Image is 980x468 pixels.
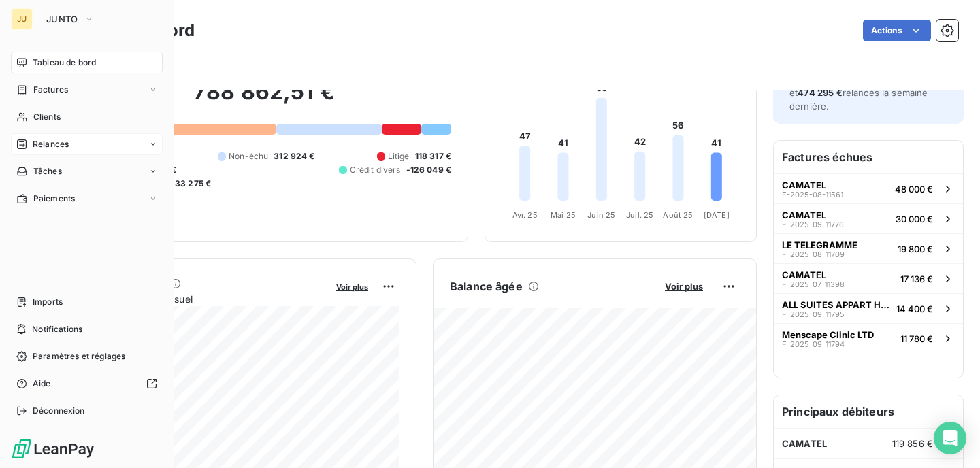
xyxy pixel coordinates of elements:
span: Imports [33,296,63,308]
tspan: Avr. 25 [512,210,538,220]
span: LE TELEGRAMME [782,239,857,250]
span: Notifications [32,323,82,335]
tspan: [DATE] [704,210,730,220]
div: Open Intercom Messenger [934,422,966,454]
h6: Principaux débiteurs [774,395,963,428]
span: Aide [33,378,51,390]
h6: Balance âgée [450,278,523,295]
span: Voir plus [336,282,368,292]
tspan: Juin 25 [587,210,615,220]
tspan: Juil. 25 [626,210,653,220]
span: 474 295 € [798,87,842,98]
button: Voir plus [661,280,707,292]
span: JUNTO [46,14,78,24]
span: -126 049 € [406,164,452,176]
button: LE TELEGRAMMEF-2025-08-1170919 800 € [774,233,963,263]
span: 17 136 € [900,273,933,284]
span: Relances [33,138,69,150]
span: Clients [33,111,61,123]
div: JU [11,8,33,30]
span: F-2025-09-11795 [782,310,845,318]
span: Chiffre d'affaires mensuel [77,292,327,306]
span: relances ou actions effectuées et relancés la semaine dernière. [789,73,934,112]
span: F-2025-09-11794 [782,340,845,348]
span: F-2025-08-11561 [782,190,843,199]
button: ALL SUITES APPART HOTELF-2025-09-1179514 400 € [774,293,963,323]
tspan: Mai 25 [551,210,576,220]
button: CAMATELF-2025-08-1156148 000 € [774,173,963,203]
button: Actions [863,20,931,41]
span: Crédit divers [350,164,401,176]
img: Logo LeanPay [11,438,95,460]
span: CAMATEL [782,210,826,220]
span: 118 317 € [415,150,451,163]
span: -33 275 € [171,178,211,190]
tspan: Août 25 [663,210,693,220]
span: 19 800 € [898,244,933,254]
span: 11 780 € [900,333,933,344]
span: 48 000 € [895,184,933,195]
span: Menscape Clinic LTD [782,329,874,340]
span: Litige [388,150,410,163]
span: CAMATEL [782,438,827,449]
span: Déconnexion [33,405,85,417]
span: F-2025-07-11398 [782,280,845,288]
span: Non-échu [229,150,268,163]
h6: Factures échues [774,141,963,173]
button: CAMATELF-2025-07-1139817 136 € [774,263,963,293]
span: Tableau de bord [33,56,96,69]
span: F-2025-09-11776 [782,220,844,229]
span: Voir plus [665,281,703,292]
span: F-2025-08-11709 [782,250,845,258]
span: Factures [33,84,68,96]
span: CAMATEL [782,180,826,190]
span: Paramètres et réglages [33,350,125,363]
button: Voir plus [332,280,372,292]
button: Menscape Clinic LTDF-2025-09-1179411 780 € [774,323,963,353]
span: 119 856 € [892,438,933,449]
a: Aide [11,373,163,395]
button: CAMATELF-2025-09-1177630 000 € [774,203,963,233]
span: Tâches [33,165,62,178]
span: 312 924 € [274,150,314,163]
h2: 788 862,51 € [77,78,451,119]
span: Paiements [33,193,75,205]
span: 14 400 € [896,303,933,314]
span: CAMATEL [782,269,826,280]
span: 30 000 € [896,214,933,224]
span: ALL SUITES APPART HOTEL [782,299,891,310]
